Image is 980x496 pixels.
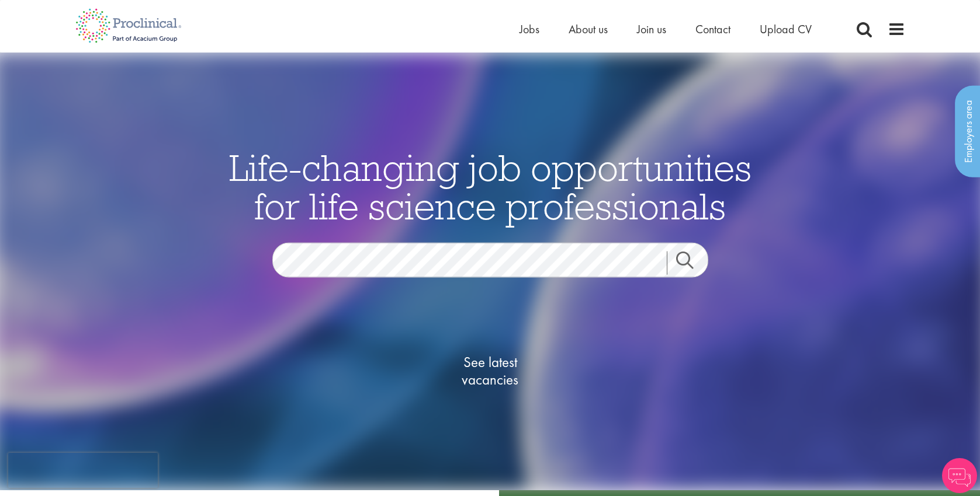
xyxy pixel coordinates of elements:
[760,22,812,37] a: Upload CV
[942,458,977,493] img: Chatbot
[520,22,539,37] a: Jobs
[432,353,549,388] span: See latest vacancies
[667,251,717,274] a: Job search submit button
[637,22,666,37] a: Join us
[432,306,549,435] a: See latestvacancies
[8,453,158,488] iframe: reCAPTCHA
[229,144,752,229] span: Life-changing job opportunities for life science professionals
[695,22,730,37] a: Contact
[569,22,608,37] a: About us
